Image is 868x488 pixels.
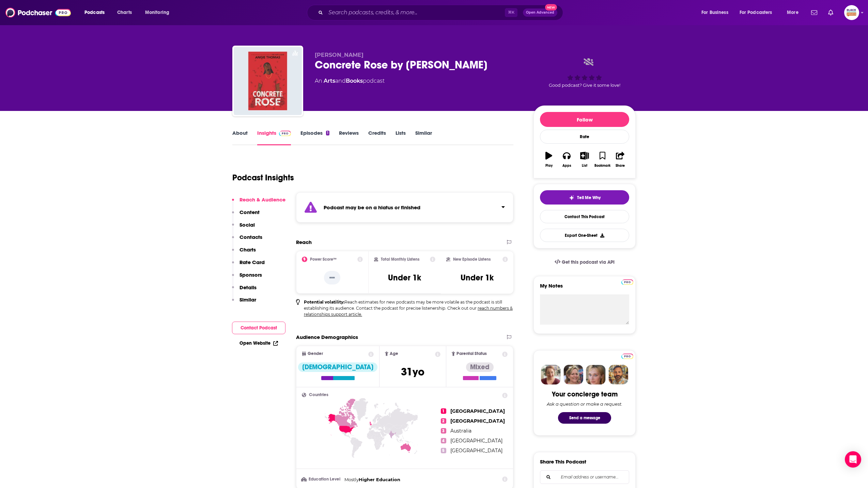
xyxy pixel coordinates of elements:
[466,362,494,372] div: Mixed
[450,448,502,454] span: [GEOGRAPHIC_DATA]
[540,282,629,294] label: My Notes
[558,147,575,172] button: Apps
[80,7,113,18] button: open menu
[401,365,424,378] span: 31 yo
[545,4,557,11] span: New
[315,52,363,58] span: [PERSON_NAME]
[441,408,446,414] span: 1
[441,438,446,443] span: 4
[296,239,312,245] h2: Reach
[239,246,256,253] p: Charts
[540,130,629,144] div: Rate
[298,362,377,372] div: [DEMOGRAPHIC_DATA]
[450,418,505,424] span: [GEOGRAPHIC_DATA]
[441,428,446,434] span: 3
[232,234,262,246] button: Contacts
[576,147,593,172] button: List
[782,7,807,18] button: open menu
[563,365,583,385] img: Barbara Profile
[616,164,625,168] div: Share
[456,352,487,356] span: Parental Status
[5,6,71,19] img: Podchaser - Follow, Share and Rate Podcasts
[540,147,558,172] button: Play
[540,210,629,223] a: Contact This Podcast
[735,7,782,18] button: open menu
[326,7,505,18] input: Search podcasts, credits, & more...
[569,195,574,200] img: tell me why sparkle
[232,246,256,259] button: Charts
[549,83,620,88] span: Good podcast? Give it some love!
[593,147,611,172] button: Bookmark
[390,352,398,356] span: Age
[315,77,385,85] div: An podcast
[523,9,557,17] button: Open AdvancedNew
[257,130,291,145] a: InsightsPodchaser Pro
[825,7,836,18] a: Show notifications dropdown
[562,259,615,265] span: Get this podcast via API
[346,78,363,84] a: Books
[296,192,513,223] section: Click to expand status details
[234,47,302,115] img: Concrete Rose by Angie Thomas
[621,279,633,285] img: Podchaser Pro
[545,164,553,168] div: Play
[608,365,628,385] img: Jon Profile
[558,412,611,424] button: Send a message
[84,8,105,17] span: Podcasts
[335,78,346,84] span: and
[140,7,178,18] button: open menu
[533,52,636,94] div: Good podcast? Give it some love!
[450,438,502,444] span: [GEOGRAPHIC_DATA]
[526,11,554,14] span: Open Advanced
[308,352,323,356] span: Gender
[586,365,606,385] img: Jules Profile
[302,477,342,482] h3: Education Level
[844,5,859,20] img: User Profile
[540,229,629,242] button: Export One-Sheet
[239,234,262,240] p: Contacts
[450,408,505,414] span: [GEOGRAPHIC_DATA]
[549,254,620,271] a: Get this podcast via API
[239,284,257,291] p: Details
[117,8,132,17] span: Charts
[239,222,255,228] p: Social
[239,209,260,215] p: Content
[296,334,358,340] h2: Audience Demographics
[324,204,420,211] strong: Podcast may be on a hiatus or finished
[239,259,265,265] p: Rate Card
[611,147,629,172] button: Share
[388,273,421,283] h3: Under 1k
[232,322,285,334] button: Contact Podcast
[304,306,513,317] a: reach numbers & relationships support article.
[450,428,471,434] span: Australia
[232,130,248,145] a: About
[415,130,432,145] a: Similar
[547,401,622,407] div: Ask a question or make a request.
[552,390,618,398] div: Your concierge team
[441,418,446,424] span: 2
[368,130,386,145] a: Credits
[582,164,587,168] div: List
[541,365,561,385] img: Sydney Profile
[232,222,255,234] button: Social
[740,8,772,17] span: For Podcasters
[540,190,629,205] button: tell me why sparkleTell Me Why
[232,284,257,297] button: Details
[540,470,629,484] div: Search followers
[441,448,446,453] span: 5
[396,130,406,145] a: Lists
[145,8,169,17] span: Monitoring
[701,8,728,17] span: For Business
[304,299,344,305] b: Potential volatility:
[339,130,359,145] a: Reviews
[359,477,400,482] span: Higher Education
[304,299,513,318] p: Reach estimates for new podcasts may be more volatile as the podcast is still establishing its au...
[232,272,262,284] button: Sponsors
[232,259,265,272] button: Rate Card
[300,130,329,145] a: Episodes1
[540,458,586,465] h3: Share This Podcast
[324,78,335,84] a: Arts
[232,173,294,183] h1: Podcast Insights
[239,272,262,278] p: Sponsors
[594,164,610,168] div: Bookmark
